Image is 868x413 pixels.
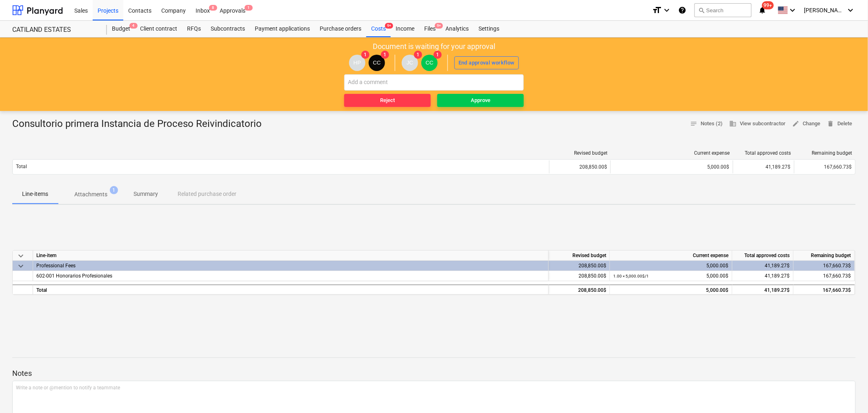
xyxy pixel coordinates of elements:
div: Revised budget [553,150,608,156]
p: Attachments [74,190,107,199]
a: RFQs [182,21,206,37]
div: Costs [366,21,391,37]
span: Notes (2) [690,119,723,129]
span: 4 [129,23,138,29]
a: Client contract [135,21,182,37]
a: Income [391,21,419,37]
div: Hercilia Palma [349,55,365,71]
span: 1 [434,51,442,59]
span: Delete [827,119,852,129]
button: Delete [824,118,856,130]
span: 602-001 Honorarios Profesionales [36,273,112,279]
i: notifications [758,5,766,15]
a: Subcontracts [206,21,250,37]
i: format_size [652,5,662,15]
span: 167,660.73$ [823,273,851,279]
a: Files9+ [419,21,441,37]
span: [PERSON_NAME] [804,7,845,13]
div: Remaining budget [798,150,852,156]
a: Payment applications [250,21,315,37]
span: search [698,7,705,13]
a: Budget4 [107,21,135,37]
span: 99+ [762,1,774,9]
button: Change [789,118,824,130]
div: Carlos Cedeno [421,55,438,71]
small: 1.00 × 5,000.00$ / 1 [613,274,649,278]
span: 167,660.73$ [824,164,852,170]
span: edit [792,120,800,127]
a: Analytics [441,21,474,37]
div: 208,850.00$ [549,160,610,173]
span: 1 [381,51,389,59]
div: Current expense [614,150,730,156]
div: Revised budget [549,251,610,261]
span: Change [792,119,821,129]
div: 167,660.73$ [794,284,855,295]
button: End approval workflow [454,56,519,69]
a: Settings [474,21,504,37]
span: 41,189.27$ [765,273,790,279]
div: End approval workflow [458,58,515,68]
div: 41,189.27$ [732,261,794,271]
i: keyboard_arrow_down [662,5,672,15]
span: 9+ [385,23,393,29]
div: Budget [107,21,135,37]
iframe: Chat Widget [827,374,868,413]
div: 208,850.00$ [549,284,610,295]
p: Document is waiting for your approval [373,42,495,51]
div: 167,660.73$ [794,261,855,271]
button: Reject [344,94,431,107]
span: JC [407,60,413,66]
span: 1 [245,5,253,11]
span: View subcontractor [730,119,786,129]
div: 208,850.00$ [549,261,610,271]
div: CATILAND ESTATES [12,26,97,34]
div: Consultorio primera Instancia de Proceso Reivindicatorio [12,118,268,131]
div: Reject [380,96,395,105]
div: Javier Cattan [402,55,418,71]
span: delete [827,120,835,127]
button: View subcontractor [726,118,789,130]
p: Summary [134,190,158,198]
div: Current expense [610,251,732,261]
span: 8 [209,5,217,11]
div: 41,189.27$ [732,284,794,295]
span: keyboard_arrow_down [16,261,26,271]
span: HP [354,60,361,66]
div: 41,189.27$ [733,160,794,173]
span: 9+ [435,23,443,29]
span: 1 [414,51,422,59]
div: 5,000.00$ [614,164,730,170]
a: Purchase orders [315,21,366,37]
i: keyboard_arrow_down [846,5,856,15]
button: Approve [437,94,524,107]
button: Notes (2) [687,118,726,130]
span: 1 [361,51,369,59]
div: 5,000.00$ [613,285,729,295]
div: Total approved costs [732,251,794,261]
p: Total [16,163,27,170]
span: CC [373,60,381,66]
i: keyboard_arrow_down [788,5,798,15]
div: Line-item [33,251,549,261]
input: Add a comment [344,74,524,91]
span: notes [690,120,698,127]
div: Professional Fees [36,261,545,271]
a: Costs9+ [366,21,391,37]
span: business [730,120,737,127]
div: Total approved costs [737,150,791,156]
div: Approve [471,96,490,105]
i: Knowledge base [678,5,686,15]
span: 1 [110,186,118,194]
p: Line-items [22,190,48,198]
div: 208,850.00$ [549,271,610,281]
